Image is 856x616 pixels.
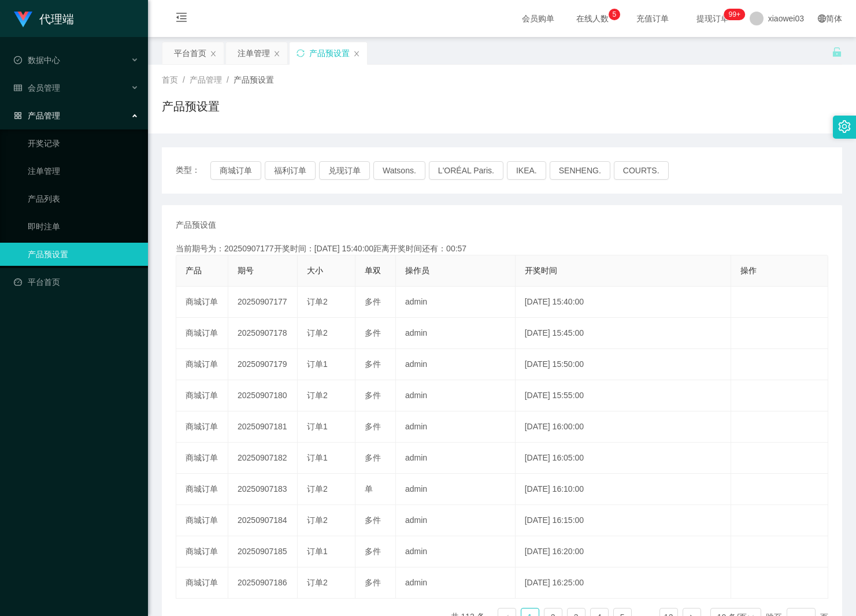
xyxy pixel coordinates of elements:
[307,297,328,306] span: 订单2
[14,56,22,64] i: 图标: check-circle-o
[365,359,381,369] span: 多件
[14,12,32,28] img: logo.9652507e.png
[297,49,305,57] i: 图标: sync
[176,349,228,380] td: 商城订单
[28,132,139,155] a: 开奖记录
[516,318,731,349] td: [DATE] 15:45:00
[396,536,516,567] td: admin
[353,50,360,57] i: 图标: close
[176,411,228,443] td: 商城订单
[210,161,261,180] button: 商城订单
[631,14,675,23] span: 充值订单
[365,297,381,306] span: 多件
[396,474,516,505] td: admin
[319,161,370,180] button: 兑现订单
[396,318,516,349] td: admin
[691,14,735,23] span: 提现订单
[614,161,669,180] button: COURTS.
[309,42,350,64] div: 产品预设置
[39,1,74,38] h1: 代理端
[176,243,828,255] div: 当前期号为：20250907177开奖时间：[DATE] 15:40:00距离开奖时间还有：00:57
[176,287,228,318] td: 商城订单
[365,515,381,525] span: 多件
[516,380,731,411] td: [DATE] 15:55:00
[176,505,228,536] td: 商城订单
[186,266,202,275] span: 产品
[516,474,731,505] td: [DATE] 16:10:00
[516,536,731,567] td: [DATE] 16:20:00
[838,120,851,133] i: 图标: setting
[365,391,381,400] span: 多件
[228,411,298,443] td: 20250907181
[609,9,620,20] sup: 5
[228,287,298,318] td: 20250907177
[516,411,731,443] td: [DATE] 16:00:00
[162,75,178,84] span: 首页
[228,567,298,599] td: 20250907186
[516,443,731,474] td: [DATE] 16:05:00
[365,422,381,431] span: 多件
[228,536,298,567] td: 20250907185
[265,161,316,180] button: 福利订单
[516,349,731,380] td: [DATE] 15:50:00
[174,42,206,64] div: 平台首页
[365,453,381,462] span: 多件
[162,98,220,115] h1: 产品预设置
[28,215,139,238] a: 即时注单
[396,287,516,318] td: admin
[14,83,60,92] span: 会员管理
[307,266,323,275] span: 大小
[365,578,381,587] span: 多件
[365,328,381,337] span: 多件
[550,161,610,180] button: SENHENG.
[14,14,74,23] a: 代理端
[210,50,217,57] i: 图标: close
[373,161,425,180] button: Watsons.
[14,84,22,92] i: 图标: table
[228,318,298,349] td: 20250907178
[516,287,731,318] td: [DATE] 15:40:00
[307,328,328,337] span: 订单2
[429,161,503,180] button: L'ORÉAL Paris.
[228,349,298,380] td: 20250907179
[724,9,745,20] sup: 1108
[176,161,210,180] span: 类型：
[227,75,229,84] span: /
[507,161,546,180] button: IKEA.
[176,536,228,567] td: 商城订单
[238,42,270,64] div: 注单管理
[365,266,381,275] span: 单双
[176,567,228,599] td: 商城订单
[176,318,228,349] td: 商城订单
[176,219,216,231] span: 产品预设值
[405,266,429,275] span: 操作员
[396,380,516,411] td: admin
[228,443,298,474] td: 20250907182
[365,547,381,556] span: 多件
[396,505,516,536] td: admin
[570,14,614,23] span: 在线人数
[228,474,298,505] td: 20250907183
[307,422,328,431] span: 订单1
[162,1,201,38] i: 图标: menu-fold
[818,14,826,23] i: 图标: global
[396,567,516,599] td: admin
[307,484,328,493] span: 订单2
[832,47,842,57] i: 图标: unlock
[307,515,328,525] span: 订单2
[740,266,757,275] span: 操作
[14,111,60,120] span: 产品管理
[307,547,328,556] span: 订单1
[190,75,222,84] span: 产品管理
[396,443,516,474] td: admin
[516,567,731,599] td: [DATE] 16:25:00
[396,349,516,380] td: admin
[228,505,298,536] td: 20250907184
[525,266,557,275] span: 开奖时间
[273,50,280,57] i: 图标: close
[28,159,139,183] a: 注单管理
[307,453,328,462] span: 订单1
[396,411,516,443] td: admin
[307,578,328,587] span: 订单2
[516,505,731,536] td: [DATE] 16:15:00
